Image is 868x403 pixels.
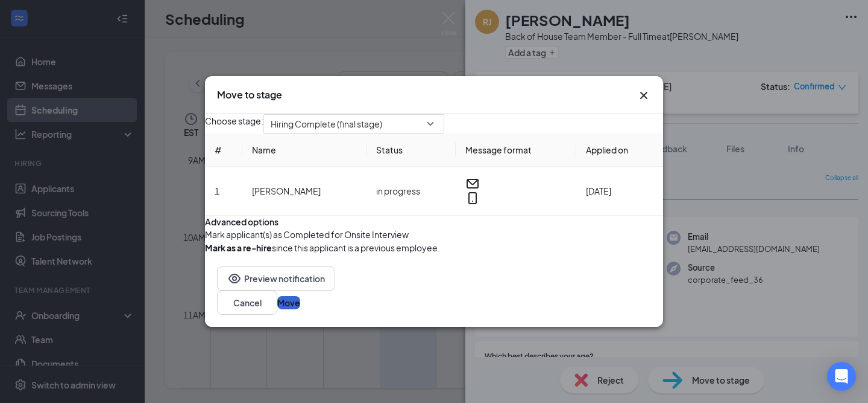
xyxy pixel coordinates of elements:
[576,167,663,216] td: [DATE]
[366,134,456,167] th: Status
[637,88,651,103] svg: Cross
[576,134,663,167] th: Applied on
[205,242,272,253] b: Mark as a re-hire
[271,115,382,133] span: Hiring Complete (final stage)
[215,185,219,196] span: 1
[205,241,440,254] div: since this applicant is a previous employee.
[242,134,366,167] th: Name
[827,362,856,391] div: Open Intercom Messenger
[205,228,409,241] span: Mark applicant(s) as Completed for Onsite Interview
[366,167,456,216] td: in progress
[637,88,651,103] button: Close
[456,134,576,167] th: Message format
[205,114,263,134] span: Choose stage:
[277,296,300,309] button: Move
[205,134,242,167] th: #
[217,88,282,102] h3: Move to stage
[465,176,480,191] svg: Email
[217,291,277,315] button: Cancel
[227,271,242,286] svg: Eye
[242,167,366,216] td: [PERSON_NAME]
[217,266,335,291] button: EyePreview notification
[205,216,663,228] div: Advanced options
[465,191,480,205] svg: MobileSms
